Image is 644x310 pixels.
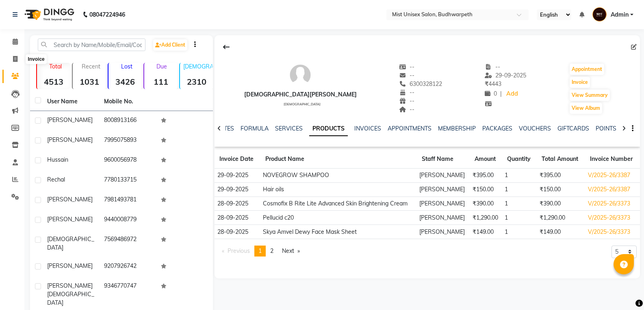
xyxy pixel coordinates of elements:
[399,106,415,113] span: --
[258,247,262,254] span: 1
[108,77,142,87] strong: 3426
[585,150,640,169] th: Invoice Number
[399,80,442,88] span: 6300328122
[144,77,178,87] strong: 111
[505,88,519,100] a: Add
[438,125,476,132] a: MEMBERSHIP
[47,196,93,203] span: [PERSON_NAME]
[153,39,187,51] a: Add Client
[47,136,93,143] span: [PERSON_NAME]
[570,90,610,101] button: View Summary
[470,182,502,197] td: ₹150.00
[585,225,640,239] td: V/2025-26/3373
[388,125,432,132] a: APPOINTMENTS
[470,225,502,239] td: ₹149.00
[47,235,94,251] span: [DEMOGRAPHIC_DATA]
[47,156,68,163] span: Hussain
[215,182,260,197] td: 29-09-2025
[215,225,260,239] td: 28-09-2025
[485,72,526,79] span: 29-09-2025
[485,80,501,88] span: 4443
[42,92,99,111] th: User Name
[485,90,497,97] span: 0
[89,3,125,26] b: 08047224946
[557,125,589,132] a: GIFTCARDS
[570,103,602,114] button: View Album
[215,211,260,225] td: 28-09-2025
[502,169,537,183] td: 1
[278,246,304,257] a: Next
[417,197,470,211] td: [PERSON_NAME]
[26,54,46,64] div: Invoice
[47,216,93,223] span: [PERSON_NAME]
[502,225,537,239] td: 1
[99,111,156,131] td: 8008913166
[288,63,312,87] img: avatar
[502,182,537,197] td: 1
[99,151,156,171] td: 9600056978
[260,197,417,211] td: Cosmofix B Rite Lite Advanced Skin Brightening Cream
[228,247,250,254] span: Previous
[284,102,321,106] span: [DEMOGRAPHIC_DATA]
[112,63,142,70] p: Lost
[585,211,640,225] td: V/2025-26/3373
[417,150,470,169] th: Staff Name
[215,150,260,169] th: Invoice Date
[260,211,417,225] td: Pellucid c20
[40,63,70,70] p: Total
[38,38,145,51] input: Search by Name/Mobile/Email/Code
[417,225,470,239] td: [PERSON_NAME]
[585,197,640,211] td: V/2025-26/3373
[260,225,417,239] td: Skya Amvel Dewy Face Mask Sheet
[99,92,156,111] th: Mobile No.
[275,125,303,132] a: SERVICES
[585,169,640,183] td: V/2025-26/3387
[482,125,512,132] a: PACKAGES
[485,80,488,88] span: ₹
[37,77,70,87] strong: 4513
[99,190,156,210] td: 7981493781
[470,150,502,169] th: Amount
[99,171,156,190] td: 7780133715
[537,225,585,239] td: ₹149.00
[180,77,213,87] strong: 2310
[485,63,500,71] span: --
[537,169,585,183] td: ₹395.00
[218,39,235,55] div: Back to Client
[500,90,502,98] span: |
[146,63,178,70] p: Due
[570,64,604,75] button: Appointment
[260,182,417,197] td: Hair oils
[519,125,551,132] a: VOUCHERS
[537,182,585,197] td: ₹150.00
[399,63,415,71] span: --
[585,182,640,197] td: V/2025-26/3387
[470,197,502,211] td: ₹390.00
[73,77,106,87] strong: 1031
[309,122,348,136] a: PRODUCTS
[260,150,417,169] th: Product Name
[99,257,156,277] td: 9207926742
[354,125,381,132] a: INVOICES
[417,169,470,183] td: [PERSON_NAME]
[610,278,636,302] iframe: chat widget
[399,72,415,79] span: --
[99,230,156,257] td: 7569486972
[215,169,260,183] td: 29-09-2025
[611,11,629,19] span: Admin
[470,169,502,183] td: ₹395.00
[470,211,502,225] td: ₹1,290.00
[537,150,585,169] th: Total Amount
[47,116,93,124] span: [PERSON_NAME]
[99,131,156,151] td: 7995075893
[99,210,156,230] td: 9440008779
[570,77,590,88] button: Invoice
[47,262,93,269] span: [PERSON_NAME]
[47,282,94,306] span: [PERSON_NAME][DEMOGRAPHIC_DATA]
[215,197,260,211] td: 28-09-2025
[596,125,616,132] a: POINTS
[399,89,415,96] span: --
[241,125,269,132] a: FORMULA
[47,176,65,183] span: Rechal
[417,211,470,225] td: [PERSON_NAME]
